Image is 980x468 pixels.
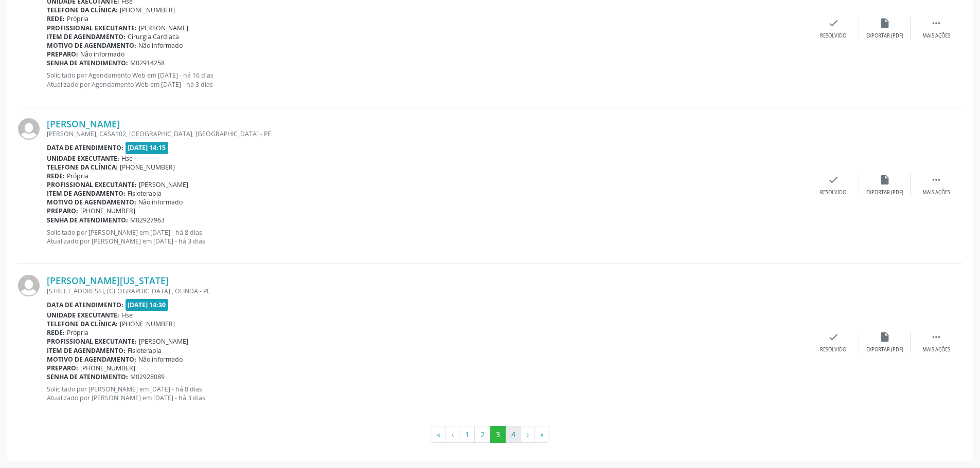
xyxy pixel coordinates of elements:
i: insert_drive_file [879,17,890,29]
span: [PERSON_NAME] [139,180,188,189]
a: [PERSON_NAME] [47,118,120,129]
b: Senha de atendimento: [47,216,128,224]
b: Rede: [47,328,65,337]
span: Não informado [80,50,124,59]
button: Go to page 2 [474,426,490,443]
span: Hse [121,311,133,320]
p: Solicitado por [PERSON_NAME] em [DATE] - há 8 dias Atualizado por [PERSON_NAME] em [DATE] - há 3 ... [47,385,808,402]
span: Não informado [138,355,183,364]
span: Não informado [138,41,183,50]
i: insert_drive_file [879,174,890,185]
b: Preparo: [47,50,78,59]
span: Própria [67,328,88,337]
span: [PHONE_NUMBER] [120,6,175,14]
i: check [828,331,839,343]
span: [PHONE_NUMBER] [120,320,175,328]
p: Solicitado por [PERSON_NAME] em [DATE] - há 8 dias Atualizado por [PERSON_NAME] em [DATE] - há 3 ... [47,228,808,246]
i: check [828,17,839,29]
b: Senha de atendimento: [47,372,128,381]
div: Resolvido [820,189,846,196]
b: Telefone da clínica: [47,6,118,14]
span: M02928089 [130,372,165,381]
b: Item de agendamento: [47,32,126,41]
b: Rede: [47,14,65,23]
button: Go to previous page [446,426,459,443]
b: Preparo: [47,207,78,215]
i:  [931,331,942,343]
b: Motivo de agendamento: [47,355,136,364]
span: M02914258 [130,59,165,67]
b: Data de atendimento: [47,143,123,152]
b: Item de agendamento: [47,189,126,198]
i: insert_drive_file [879,331,890,343]
span: [DATE] 14:30 [126,299,169,311]
b: Rede: [47,172,65,180]
img: img [18,275,40,296]
b: Motivo de agendamento: [47,41,136,50]
span: Não informado [138,198,183,207]
button: Go to page 1 [459,426,475,443]
div: Exportar (PDF) [866,189,903,196]
span: Cirurgia Cardiaca [128,32,179,41]
span: M02927963 [130,216,165,224]
i:  [931,174,942,185]
b: Telefone da clínica: [47,163,118,172]
div: Exportar (PDF) [866,346,903,353]
div: Mais ações [922,32,950,40]
div: [PERSON_NAME], CASA102, [GEOGRAPHIC_DATA], [GEOGRAPHIC_DATA] - PE [47,129,808,138]
span: Hse [121,154,133,163]
div: Mais ações [922,346,950,353]
div: Resolvido [820,346,846,353]
button: Go to next page [521,426,534,443]
p: Solicitado por Agendamento Web em [DATE] - há 16 dias Atualizado por Agendamento Web em [DATE] - ... [47,71,808,88]
div: Mais ações [922,189,950,196]
a: [PERSON_NAME][US_STATE] [47,275,169,286]
b: Profissional executante: [47,24,137,32]
div: Exportar (PDF) [866,32,903,40]
b: Telefone da clínica: [47,320,118,328]
button: Go to last page [534,426,549,443]
span: [PHONE_NUMBER] [80,207,135,215]
b: Senha de atendimento: [47,59,128,67]
span: [PHONE_NUMBER] [80,364,135,372]
ul: Pagination [18,426,962,443]
div: Resolvido [820,32,846,40]
span: Fisioterapia [128,346,162,355]
span: [PERSON_NAME] [139,337,188,346]
b: Preparo: [47,364,78,372]
span: Fisioterapia [128,189,162,198]
b: Profissional executante: [47,337,137,346]
b: Unidade executante: [47,154,119,163]
button: Go to page 4 [505,426,521,443]
i:  [931,17,942,29]
i: check [828,174,839,185]
span: [PHONE_NUMBER] [120,163,175,172]
span: [DATE] 14:15 [126,142,169,154]
b: Motivo de agendamento: [47,198,136,207]
span: [PERSON_NAME] [139,24,188,32]
img: img [18,118,40,140]
b: Profissional executante: [47,180,137,189]
b: Unidade executante: [47,311,119,320]
b: Data de atendimento: [47,301,123,309]
b: Item de agendamento: [47,346,126,355]
div: [STREET_ADDRESS], [GEOGRAPHIC_DATA] , OLINDA - PE [47,287,808,295]
span: Própria [67,14,88,23]
button: Go to page 3 [490,426,506,443]
span: Própria [67,172,88,180]
button: Go to first page [431,426,446,443]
